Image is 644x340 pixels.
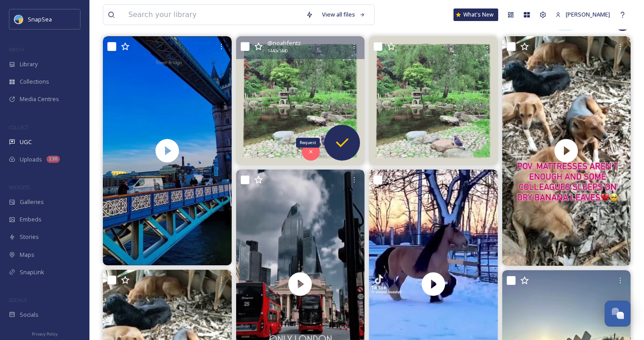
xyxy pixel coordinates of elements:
[20,310,38,319] span: Socials
[296,138,320,148] div: Request
[20,215,42,224] span: Embeds
[605,301,631,327] button: Open Chat
[20,138,32,146] span: UGC
[20,60,38,68] span: Library
[20,95,59,103] span: Media Centres
[28,15,52,23] span: SnapSea
[20,233,39,241] span: Stories
[236,36,365,165] img: #hipstamatic #london #england #kyotogarden #hollandpark #kensington #japanesegarden #japaneselant...
[9,184,30,191] span: WIDGETS
[20,77,49,86] span: Collections
[47,156,60,163] div: 130
[551,6,614,23] a: [PERSON_NAME]
[103,36,232,265] video: #london #towerbridge🇬🇧
[103,36,232,265] img: thumbnail
[318,6,370,23] a: View all files
[566,10,610,18] span: [PERSON_NAME]
[20,198,44,206] span: Galleries
[20,268,44,276] span: SnapLink
[453,8,498,21] a: What's New
[32,328,58,339] a: Privacy Policy
[32,331,58,337] span: Privacy Policy
[14,15,23,24] img: snapsea-logo.png
[267,48,288,54] span: 1440 x 1440
[369,36,498,165] img: #hipstamatic #london #england #kyotogarden #hollandpark #kensington #japanesegarden #japaneselant...
[502,36,631,265] img: thumbnail
[124,5,301,25] input: Search your library
[9,46,25,53] span: MEDIA
[9,297,27,303] span: SOCIALS
[502,36,631,265] video: We’re in desperate need of blankets and mattresses our babies sleeps on dry banana leaves, I wish...
[20,251,34,259] span: Maps
[267,39,301,47] span: @ noahfentz
[20,155,42,164] span: Uploads
[9,124,28,131] span: COLLECT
